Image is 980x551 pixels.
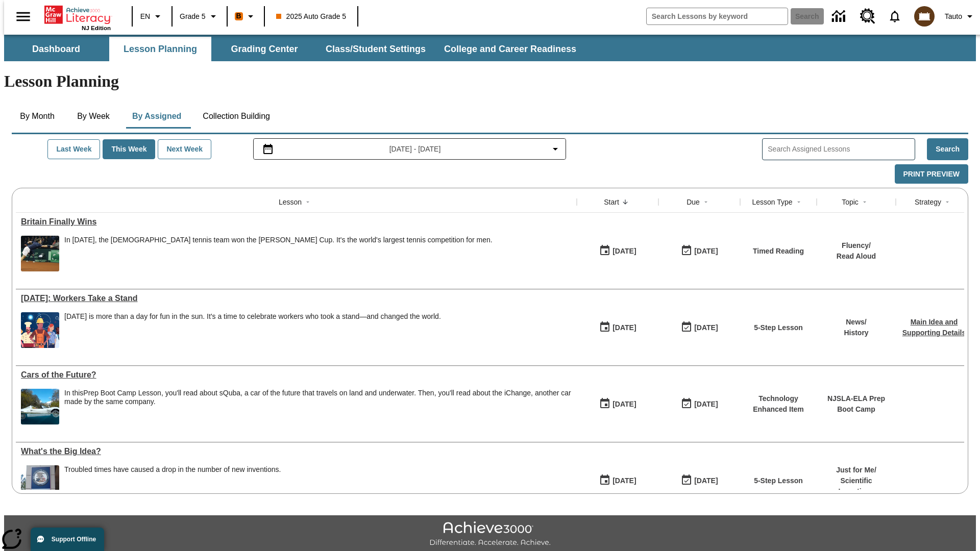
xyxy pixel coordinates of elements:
button: Profile/Settings [941,7,980,26]
a: Cars of the Future? , Lessons [21,370,572,380]
img: avatar image [914,6,935,27]
span: Tauto [945,11,962,22]
div: Britain Finally Wins [21,217,572,227]
a: Data Center [826,3,854,31]
div: Topic [842,197,859,207]
button: Sort [700,196,712,208]
button: Dashboard [5,37,107,61]
a: What's the Big Idea?, Lessons [21,447,572,456]
p: Just for Me / [822,465,891,475]
div: Troubled times have caused a drop in the number of new inventions. [64,465,281,501]
div: [DATE] [694,398,718,411]
img: A banner with a blue background shows an illustrated row of diverse men and women dressed in clot... [21,312,59,348]
button: 04/07/25: First time the lesson was available [596,471,640,490]
button: Select the date range menu item [258,143,562,155]
span: 2025 Auto Grade 5 [276,11,347,22]
div: Labor Day is more than a day for fun in the sun. It's a time to celebrate workers who took a stan... [64,312,441,348]
p: History [844,328,868,338]
img: A large sign near a building says U.S. Patent and Trademark Office. A troubled economy can make i... [21,465,59,501]
div: Start [604,197,619,207]
a: Britain Finally Wins, Lessons [21,217,572,227]
a: Labor Day: Workers Take a Stand, Lessons [21,294,572,303]
button: Print Preview [895,164,968,184]
button: Language: EN, Select a language [136,7,168,26]
button: College and Career Readiness [436,37,584,61]
button: Last Week [47,139,100,159]
div: Cars of the Future? [21,370,572,380]
div: Lesson Type [752,197,792,207]
div: [DATE] [694,474,718,487]
div: [DATE] [694,321,718,334]
button: 08/27/25: First time the lesson was available [596,394,640,414]
div: [DATE] [612,321,636,334]
div: Lesson [279,197,302,207]
img: High-tech automobile treading water. [21,389,59,424]
a: Main Idea and Supporting Details [902,318,966,337]
p: Scientific Inventions [822,475,891,497]
button: By Week [68,104,119,129]
div: Home [44,4,111,31]
button: Search [927,138,968,160]
a: Home [44,5,111,25]
button: Class/Student Settings [317,37,434,61]
button: Sort [619,196,631,208]
span: NJ Edition [82,25,111,31]
button: Lesson Planning [109,37,211,61]
div: Strategy [915,197,941,207]
button: Boost Class color is orange. Change class color [231,7,261,26]
button: 09/01/25: First time the lesson was available [596,318,640,337]
button: This Week [103,139,155,159]
button: Grade: Grade 5, Select a grade [176,7,224,26]
span: EN [140,11,150,22]
svg: Collapse Date Range Filter [549,143,561,155]
button: Sort [859,196,871,208]
div: In [DATE], the [DEMOGRAPHIC_DATA] tennis team won the [PERSON_NAME] Cup. It's the world's largest... [64,236,493,244]
span: Grade 5 [180,11,206,22]
button: 08/01/26: Last day the lesson can be accessed [677,394,721,414]
button: 04/13/26: Last day the lesson can be accessed [677,471,721,490]
div: SubNavbar [4,35,976,61]
span: Support Offline [52,536,96,543]
div: Troubled times have caused a drop in the number of new inventions. [64,465,281,474]
a: Notifications [881,3,908,30]
button: By Month [12,104,63,129]
span: In 2015, the British tennis team won the Davis Cup. It's the world's largest tennis competition f... [64,236,493,271]
button: 09/07/25: Last day the lesson can be accessed [677,318,721,337]
a: Resource Center, Will open in new tab [854,3,881,30]
p: 5-Step Lesson [754,475,803,486]
div: [DATE] [694,245,718,258]
button: By Assigned [124,104,189,129]
input: search field [647,8,788,24]
img: British tennis player Andy Murray, extending his whole body to reach a ball during a tennis match... [21,236,59,271]
button: Open side menu [8,2,38,32]
p: Read Aloud [837,251,876,262]
testabrev: Prep Boot Camp Lesson, you'll read about sQuba, a car of the future that travels on land and unde... [64,389,571,406]
div: In this Prep Boot Camp Lesson, you'll read about sQuba, a car of the future that travels on land ... [64,389,572,424]
button: Next Week [158,139,211,159]
p: Technology Enhanced Item [745,393,812,415]
div: SubNavbar [4,37,585,61]
button: 09/07/25: Last day the lesson can be accessed [677,241,721,261]
button: Support Offline [31,528,104,551]
div: [DATE] [612,474,636,487]
div: Labor Day: Workers Take a Stand [21,294,572,303]
h1: Lesson Planning [4,72,976,91]
p: Timed Reading [753,246,804,257]
span: [DATE] - [DATE] [389,144,441,155]
img: Achieve3000 Differentiate Accelerate Achieve [429,521,551,547]
button: 09/01/25: First time the lesson was available [596,241,640,261]
input: Search Assigned Lessons [768,142,915,157]
div: What's the Big Idea? [21,447,572,456]
button: Grading Center [213,37,315,61]
button: Sort [793,196,805,208]
div: [DATE] [612,398,636,411]
div: Due [687,197,700,207]
p: NJSLA-ELA Prep Boot Camp [822,393,891,415]
p: 5-Step Lesson [754,322,803,333]
span: B [236,10,241,22]
button: Sort [941,196,953,208]
button: Select a new avatar [908,3,941,30]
